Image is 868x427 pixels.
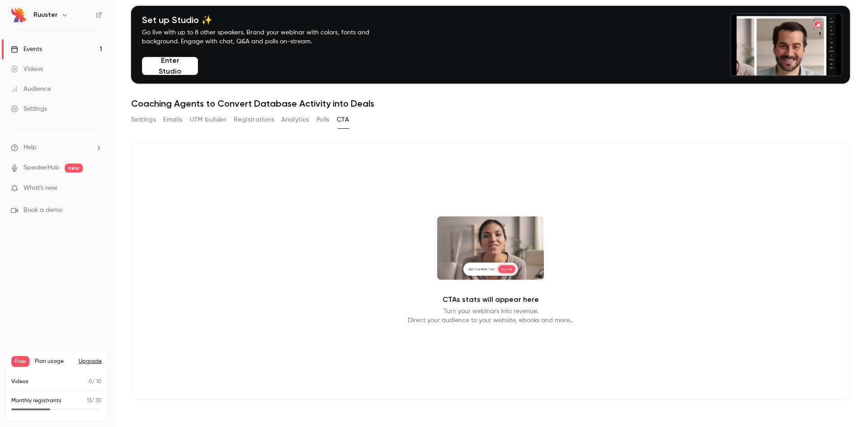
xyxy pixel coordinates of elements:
[11,45,42,54] div: Events
[79,358,102,365] button: Upgrade
[408,307,573,325] p: Turn your webinars into revenue. Direct your audience to your website, ebooks and more...
[24,163,59,173] a: SpeakerHub
[89,378,102,386] p: / 10
[316,113,330,127] button: Polls
[87,398,91,404] span: 13
[190,113,226,127] button: UTM builder
[142,57,198,75] button: Enter Studio
[11,378,28,386] p: Videos
[11,104,47,113] div: Settings
[11,143,102,152] li: help-dropdown-opener
[142,28,391,46] p: Go live with up to 8 other speakers. Brand your webinar with colors, fonts and background. Engage...
[11,65,43,74] div: Videos
[65,164,83,173] span: new
[24,183,57,193] span: What's new
[11,8,26,22] img: Ruuster
[163,113,182,127] button: Emails
[33,10,57,19] h6: Ruuster
[131,113,156,127] button: Settings
[281,113,309,127] button: Analytics
[91,184,102,192] iframe: Noticeable Trigger
[11,397,61,405] p: Monthly registrants
[24,206,62,215] span: Book a demo
[35,358,73,365] span: Plan usage
[337,113,349,127] button: CTA
[142,14,391,25] h4: Set up Studio ✨
[89,379,92,385] span: 0
[11,84,51,94] div: Audience
[131,98,850,109] h1: Coaching Agents to Convert Database Activity into Deals
[87,397,102,405] p: / 30
[234,113,274,127] button: Registrations
[24,143,37,152] span: Help
[11,356,29,367] span: Free
[443,294,539,305] p: CTAs stats will appear here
